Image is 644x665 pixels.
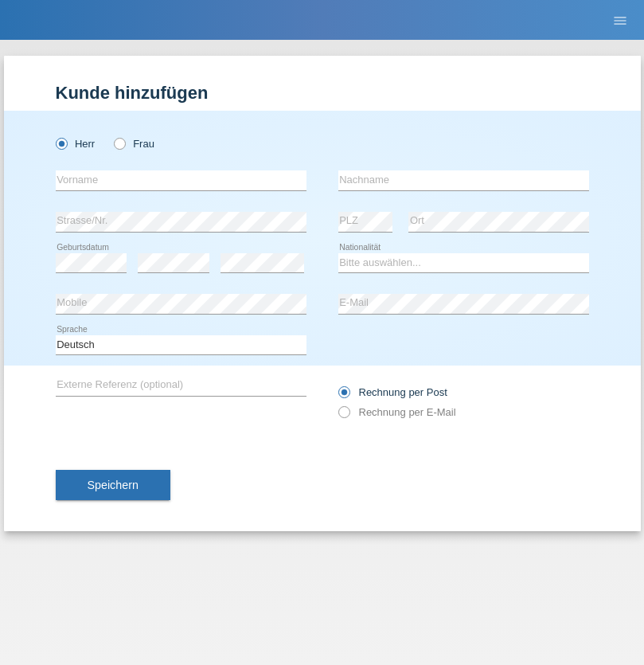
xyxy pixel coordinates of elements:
[338,386,349,406] input: Rechnung per Post
[114,138,124,148] input: Frau
[338,406,349,426] input: Rechnung per E-Mail
[612,13,628,29] i: menu
[114,138,154,150] label: Frau
[88,479,139,491] span: Speichern
[56,138,96,150] label: Herr
[56,138,66,148] input: Herr
[604,15,636,25] a: menu
[56,470,170,500] button: Speichern
[56,83,589,103] h1: Kunde hinzufügen
[338,386,447,398] label: Rechnung per Post
[338,406,456,418] label: Rechnung per E-Mail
